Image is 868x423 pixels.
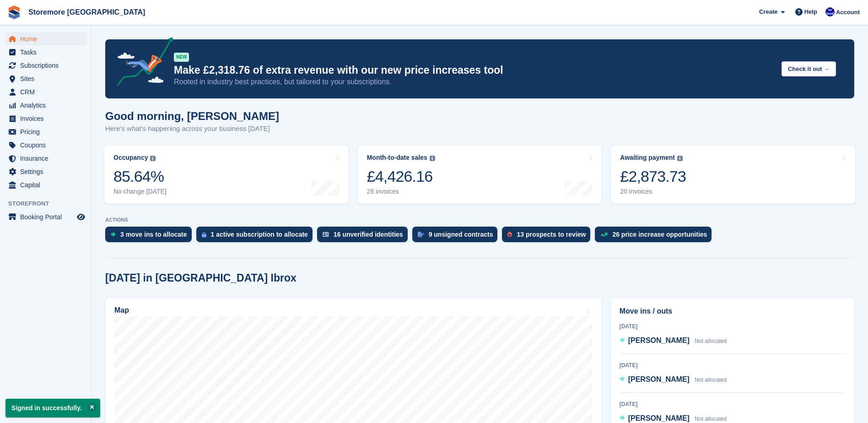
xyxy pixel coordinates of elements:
p: Rooted in industry best practices, but tailored to your subscriptions. [174,77,774,87]
span: Storefront [8,199,91,208]
a: menu [5,211,86,223]
div: NEW [174,53,189,62]
span: Tasks [20,46,75,59]
a: menu [5,72,86,85]
a: Awaiting payment £2,873.73 20 invoices [611,146,855,204]
a: [PERSON_NAME] Not allocated [620,335,727,347]
img: verify_identity-adf6edd0f0f0b5bbfe63781bf79b02c33cf7c696d77639b501bdc392416b5a36.svg [323,232,329,237]
h2: Map [114,306,129,315]
span: Settings [20,165,75,178]
div: [DATE] [620,322,846,331]
a: menu [5,152,86,165]
a: menu [5,86,86,98]
span: Not allocated [695,377,727,383]
p: Signed in successfully. [5,399,100,418]
div: No change [DATE] [113,188,167,195]
img: move_ins_to_allocate_icon-fdf77a2bb77ea45bf5b3d319d69a93e2d87916cf1d5bf7949dd705db3b84f3ca.svg [111,232,116,237]
img: icon-info-grey-7440780725fd019a000dd9b08b2336e03edf1995a4989e88bcd33f0948082b44.svg [430,156,435,161]
span: CRM [20,86,75,98]
div: £2,873.73 [620,167,686,186]
div: 16 unverified identities [334,231,403,238]
a: menu [5,179,86,191]
h2: Move ins / outs [620,306,846,317]
span: Home [20,33,75,45]
p: Here's what's happening across your business [DATE] [105,124,279,134]
div: 9 unsigned contracts [429,231,493,238]
span: Coupons [20,139,75,152]
img: contract_signature_icon-13c848040528278c33f63329250d36e43548de30e8caae1d1a13099fd9432cc5.svg [418,232,424,237]
a: menu [5,99,86,112]
img: icon-info-grey-7440780725fd019a000dd9b08b2336e03edf1995a4989e88bcd33f0948082b44.svg [150,156,156,161]
h1: Good morning, [PERSON_NAME] [105,110,279,122]
h2: [DATE] in [GEOGRAPHIC_DATA] Ibrox [105,272,297,284]
span: Not allocated [695,338,727,344]
span: Insurance [20,152,75,165]
p: ACTIONS [105,217,854,223]
div: Month-to-date sales [367,154,427,162]
img: Angela [825,7,835,16]
a: menu [5,165,86,178]
div: 13 prospects to review [517,231,586,238]
a: 1 active subscription to allocate [196,227,317,247]
span: Analytics [20,99,75,112]
span: Not allocated [695,416,727,422]
a: Month-to-date sales £4,426.16 28 invoices [358,146,602,204]
a: menu [5,125,86,138]
span: Capital [20,179,75,191]
span: Sites [20,72,75,85]
button: Check it out → [782,61,836,76]
span: [PERSON_NAME] [628,336,690,344]
div: 26 price increase opportunities [612,231,707,238]
a: menu [5,33,86,45]
a: 16 unverified identities [317,227,412,247]
div: [DATE] [620,400,846,408]
div: 28 invoices [367,188,435,195]
a: Storemore [GEOGRAPHIC_DATA] [25,5,149,20]
span: Invoices [20,112,75,125]
span: Create [759,7,777,16]
img: price_increase_opportunities-93ffe204e8149a01c8c9dc8f82e8f89637d9d84a8eef4429ea346261dce0b2c0.svg [600,233,608,237]
a: menu [5,139,86,152]
p: Make £2,318.76 of extra revenue with our new price increases tool [174,64,774,77]
a: [PERSON_NAME] Not allocated [620,374,727,386]
img: prospect-51fa495bee0391a8d652442698ab0144808aea92771e9ea1ae160a38d050c398.svg [507,232,512,237]
div: 1 active subscription to allocate [211,231,308,238]
div: 3 move ins to allocate [120,231,187,238]
span: Account [836,8,860,17]
span: Help [804,7,817,16]
a: 3 move ins to allocate [105,227,196,247]
div: 85.64% [113,167,167,186]
a: menu [5,112,86,125]
span: [PERSON_NAME] [628,375,690,383]
span: Pricing [20,125,75,138]
a: 26 price increase opportunities [595,227,716,247]
a: Preview store [75,211,86,222]
div: Awaiting payment [620,154,675,162]
img: price-adjustments-announcement-icon-8257ccfd72463d97f412b2fc003d46551f7dbcb40ab6d574587a9cd5c0d94... [109,37,173,89]
span: Subscriptions [20,59,75,72]
div: Occupancy [113,154,148,162]
img: icon-info-grey-7440780725fd019a000dd9b08b2336e03edf1995a4989e88bcd33f0948082b44.svg [677,156,683,161]
a: menu [5,59,86,72]
a: 13 prospects to review [502,227,595,247]
span: [PERSON_NAME] [628,414,690,422]
a: Occupancy 85.64% No change [DATE] [104,146,349,204]
span: Booking Portal [20,211,75,223]
img: active_subscription_to_allocate_icon-d502201f5373d7db506a760aba3b589e785aa758c864c3986d89f69b8ff3... [202,232,206,238]
div: [DATE] [620,361,846,369]
div: 20 invoices [620,188,686,195]
img: stora-icon-8386f47178a22dfd0bd8f6a31ec36ba5ce8667c1dd55bd0f319d3a0aa187defe.svg [7,5,21,19]
a: menu [5,46,86,59]
div: £4,426.16 [367,167,435,186]
a: 9 unsigned contracts [412,227,502,247]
